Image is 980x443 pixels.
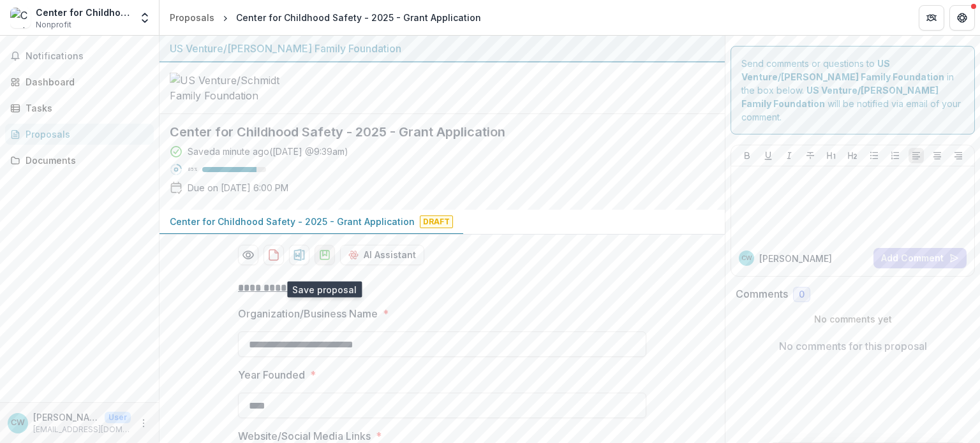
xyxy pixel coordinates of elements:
[238,306,378,321] p: Organization/Business Name
[887,148,903,163] button: Ordered List
[188,181,288,194] p: Due on [DATE] 6:00 PM
[11,419,25,427] div: Christel Weinaug
[909,148,924,163] button: Align Left
[33,424,131,435] p: [EMAIL_ADDRESS][DOMAIN_NAME]
[340,245,424,265] button: AI Assistant
[739,148,755,163] button: Bold
[949,5,975,31] button: Get Help
[26,101,144,115] div: Tasks
[741,255,752,261] div: Christel Weinaug
[873,248,967,268] button: Add Comment
[420,215,453,228] span: Draft
[170,11,214,24] div: Proposals
[105,412,131,423] p: User
[803,148,818,163] button: Strike
[866,148,882,163] button: Bullet List
[919,5,944,31] button: Partners
[10,8,31,28] img: Center for Childhood Safety
[170,124,694,140] h2: Center for Childhood Safety - 2025 - Grant Application
[36,19,71,31] span: Nonprofit
[759,252,832,265] p: [PERSON_NAME]
[315,245,335,265] button: download-proposal
[782,148,797,163] button: Italicize
[5,124,154,145] a: Proposals
[264,245,284,265] button: download-proposal
[165,8,219,27] a: Proposals
[951,148,966,163] button: Align Right
[5,46,154,66] button: Notifications
[188,165,197,174] p: 85 %
[170,215,415,228] p: Center for Childhood Safety - 2025 - Grant Application
[930,148,945,163] button: Align Center
[5,71,154,92] a: Dashboard
[845,148,860,163] button: Heading 2
[33,410,100,424] p: [PERSON_NAME]
[36,6,131,19] div: Center for Childhood Safety
[761,148,776,163] button: Underline
[26,127,144,141] div: Proposals
[165,8,486,27] nav: breadcrumb
[736,312,970,326] p: No comments yet
[799,289,805,300] span: 0
[136,5,154,31] button: Open entity switcher
[741,85,939,109] strong: US Venture/[PERSON_NAME] Family Foundation
[238,245,258,265] button: Preview ca7c21e4-7220-43ed-8897-0eed221d26ab-0.pdf
[5,150,154,171] a: Documents
[238,367,305,382] p: Year Founded
[731,46,975,134] div: Send comments or questions to in the box below. will be notified via email of your comment.
[824,148,839,163] button: Heading 1
[170,73,297,103] img: US Venture/Schmidt Family Foundation
[26,154,144,167] div: Documents
[188,145,348,158] div: Saved a minute ago ( [DATE] @ 9:39am )
[736,288,788,300] h2: Comments
[170,41,715,56] div: US Venture/[PERSON_NAME] Family Foundation
[779,338,927,354] p: No comments for this proposal
[136,416,151,431] button: More
[26,75,144,89] div: Dashboard
[236,11,481,24] div: Center for Childhood Safety - 2025 - Grant Application
[26,51,149,62] span: Notifications
[289,245,309,265] button: download-proposal
[5,98,154,119] a: Tasks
